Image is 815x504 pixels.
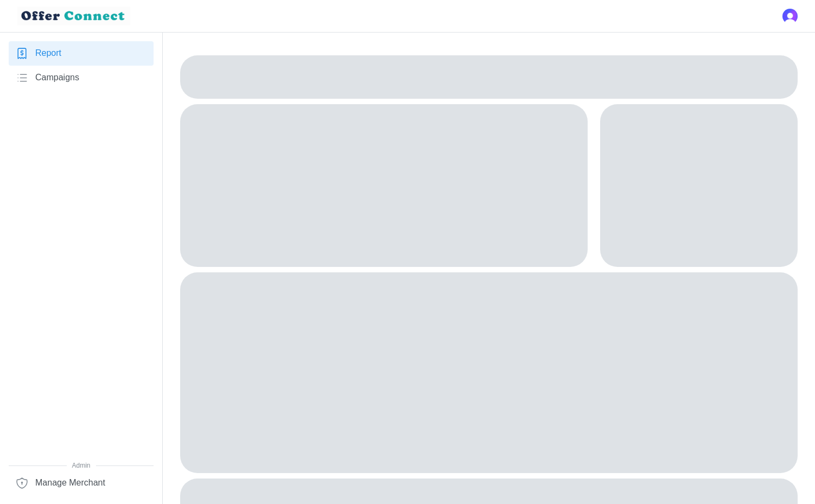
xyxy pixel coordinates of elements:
span: Campaigns [35,71,79,85]
a: Campaigns [9,66,154,90]
img: 's logo [782,9,798,24]
a: Report [9,41,154,66]
span: Manage Merchant [35,476,105,490]
span: Admin [9,461,154,471]
button: Open user button [782,9,798,24]
img: loyalBe Logo [17,7,130,25]
span: Report [35,47,61,60]
a: Manage Merchant [9,471,154,495]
